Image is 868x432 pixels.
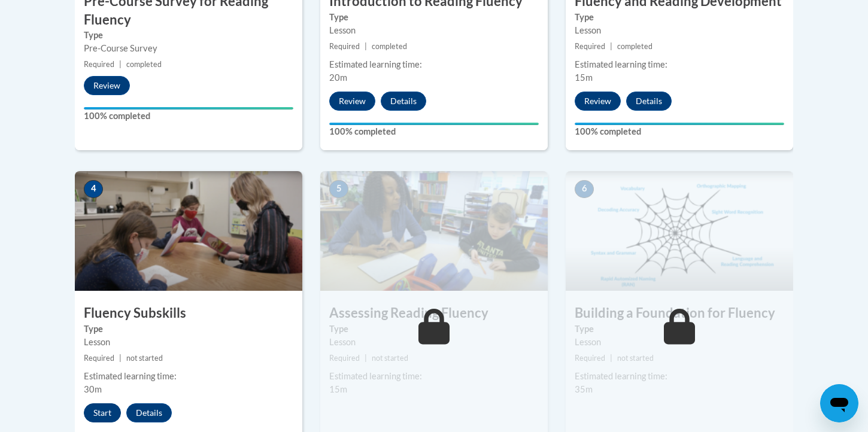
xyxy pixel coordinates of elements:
[575,354,605,363] span: Required
[84,370,293,383] div: Estimated learning time:
[617,354,654,363] span: not started
[329,336,539,349] div: Lesson
[84,384,102,394] span: 30m
[575,58,784,71] div: Estimated learning time:
[84,403,121,422] button: Start
[119,354,122,363] span: |
[575,384,593,394] span: 35m
[626,92,672,111] button: Details
[84,76,130,95] button: Review
[329,125,539,138] label: 100% completed
[329,323,539,336] label: Type
[329,180,348,198] span: 5
[329,123,539,125] div: Your progress
[575,125,784,138] label: 100% completed
[575,92,621,111] button: Review
[126,354,163,363] span: not started
[84,109,293,123] label: 100% completed
[372,354,408,363] span: not started
[575,11,784,24] label: Type
[329,72,347,83] span: 20m
[84,354,114,363] span: Required
[575,336,784,349] div: Lesson
[84,107,293,109] div: Your progress
[126,60,162,69] span: completed
[329,384,347,394] span: 15m
[84,180,103,198] span: 4
[575,323,784,336] label: Type
[820,384,858,422] iframe: Button to launch messaging window
[84,336,293,349] div: Lesson
[329,11,539,24] label: Type
[617,42,652,51] span: completed
[75,304,302,323] h3: Fluency Subskills
[575,42,605,51] span: Required
[84,42,293,55] div: Pre-Course Survey
[126,403,172,422] button: Details
[575,180,594,198] span: 6
[320,171,548,291] img: Course Image
[119,60,122,69] span: |
[329,354,360,363] span: Required
[610,354,612,363] span: |
[329,24,539,37] div: Lesson
[84,323,293,336] label: Type
[329,92,375,111] button: Review
[84,29,293,42] label: Type
[566,171,793,291] img: Course Image
[329,58,539,71] div: Estimated learning time:
[575,370,784,383] div: Estimated learning time:
[381,92,426,111] button: Details
[575,24,784,37] div: Lesson
[610,42,612,51] span: |
[372,42,407,51] span: completed
[84,60,114,69] span: Required
[75,171,302,291] img: Course Image
[365,354,367,363] span: |
[329,370,539,383] div: Estimated learning time:
[329,42,360,51] span: Required
[365,42,367,51] span: |
[566,304,793,323] h3: Building a Foundation for Fluency
[575,123,784,125] div: Your progress
[575,72,593,83] span: 15m
[320,304,548,323] h3: Assessing Reading Fluency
